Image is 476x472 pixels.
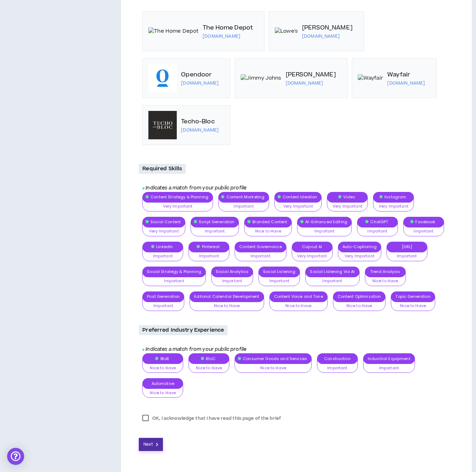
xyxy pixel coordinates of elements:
p: [DOMAIN_NAME] [387,80,425,86]
img: The Home Depot [148,27,198,35]
p: [PERSON_NAME] [286,70,336,79]
p: The Home Depot [203,23,253,32]
span: Next [143,441,153,448]
label: OK, I acknowledge that I have read this page of the brief [139,413,284,424]
img: Opendoor [148,64,177,92]
p: [DOMAIN_NAME] [203,33,253,39]
img: Wayfair [358,74,383,82]
p: [PERSON_NAME] [302,23,352,32]
button: Next [139,438,163,451]
p: [DOMAIN_NAME] [302,33,352,39]
i: Indicates a match from your public profile [142,346,246,353]
p: Preferred Industry Experience [139,325,228,335]
img: Techo-Bloc [148,111,177,139]
div: Open Intercom Messenger [7,448,24,465]
p: [DOMAIN_NAME] [181,80,219,86]
p: [DOMAIN_NAME] [286,80,336,86]
img: Jimmy Johns [241,74,281,82]
p: Required Skills [139,164,186,174]
p: Opendoor [181,70,219,79]
p: Wayfair [387,70,425,79]
i: Indicates a match from your public profile [142,184,246,192]
img: Lowe's [275,27,298,35]
p: Techo-Bloc [181,117,219,126]
p: [DOMAIN_NAME] [181,127,219,133]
